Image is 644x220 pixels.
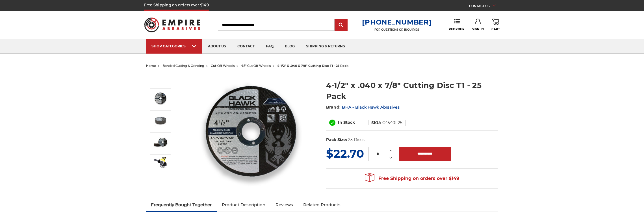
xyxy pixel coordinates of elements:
[326,137,347,143] dt: Pack Size:
[365,173,459,184] span: Free Shipping on orders over $149
[469,3,500,11] a: CONTACT US
[326,147,364,160] span: $22.70
[382,120,402,126] dd: C45401-25
[153,157,168,171] img: Ultra-thin 4.5-inch metal cut-off disc T1 on angle grinder for precision metal cutting.
[211,64,235,68] a: cut-off wheels
[362,28,431,32] p: FOR QUESTIONS OR INQUIRIES
[335,19,347,31] input: Submit
[217,199,270,211] a: Product Description
[279,39,300,54] a: blog
[241,64,271,68] a: 4.5" cut off wheels
[151,44,197,48] div: SHOP CATEGORIES
[153,135,168,149] img: 4.5" x .040" cutting wheel for metal and stainless steel
[472,27,484,31] span: Sign In
[338,120,355,125] span: In Stock
[144,14,201,36] img: Empire Abrasives
[362,18,431,26] a: [PHONE_NUMBER]
[232,39,260,54] a: contact
[326,80,498,102] h1: 4-1/2" x .040 x 7/8" Cutting Disc T1 - 25 Pack
[194,74,307,187] img: 4-1/2" super thin cut off wheel for fast metal cutting and minimal kerf
[162,64,204,68] a: bonded cutting & grinding
[153,91,168,105] img: 4-1/2" super thin cut off wheel for fast metal cutting and minimal kerf
[146,64,156,68] a: home
[270,199,298,211] a: Reviews
[146,199,217,211] a: Frequently Bought Together
[348,137,365,143] dd: 25 Discs
[491,27,500,31] span: Cart
[153,113,168,127] img: BHA 25 pack of type 1 flat cut off wheels, 4.5 inch diameter
[326,105,341,110] span: Brand:
[449,27,464,31] span: Reorder
[449,19,464,31] a: Reorder
[371,120,381,126] dt: SKU:
[298,199,346,211] a: Related Products
[260,39,279,54] a: faq
[342,105,400,110] a: BHA - Black Hawk Abrasives
[300,39,351,54] a: shipping & returns
[202,39,232,54] a: about us
[277,64,348,68] span: 4-1/2" x .040 x 7/8" cutting disc t1 - 25 pack
[491,19,500,31] a: Cart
